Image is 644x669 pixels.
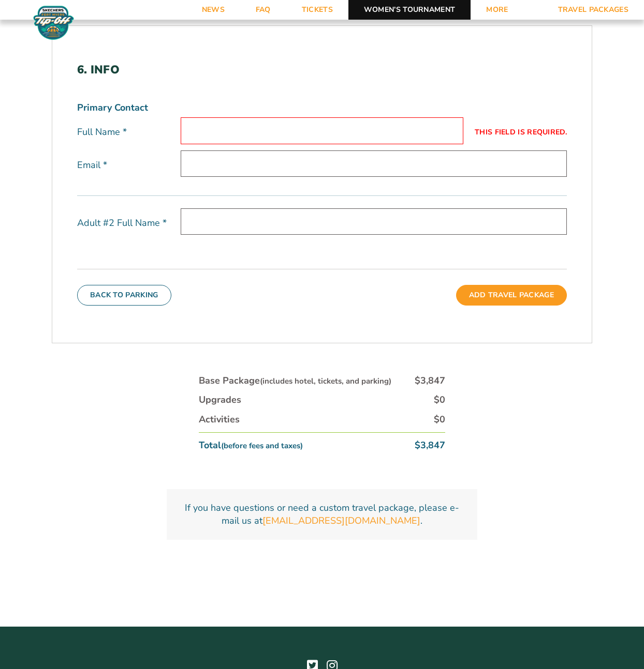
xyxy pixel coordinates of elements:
[463,128,567,137] label: This field is required.
[199,439,303,452] div: Total
[179,501,465,527] p: If you have questions or need a custom travel package, please e-mail us at .
[77,217,181,230] label: Adult #2 Full Name *
[262,514,420,527] a: [EMAIL_ADDRESS][DOMAIN_NAME]
[77,126,181,139] label: Full Name *
[77,159,181,172] label: Email *
[456,285,567,306] button: Add Travel Package
[77,101,148,114] strong: Primary Contact
[199,393,241,406] div: Upgrades
[434,413,445,426] div: $0
[199,413,240,426] div: Activities
[31,5,76,40] img: Fort Myers Tip-Off
[434,393,445,406] div: $0
[77,63,567,77] h2: 6. Info
[77,285,171,306] button: Back To Parking
[221,440,303,451] small: (before fees and taxes)
[415,439,445,452] div: $3,847
[415,374,445,387] div: $3,847
[199,374,391,387] div: Base Package
[260,376,391,386] small: (includes hotel, tickets, and parking)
